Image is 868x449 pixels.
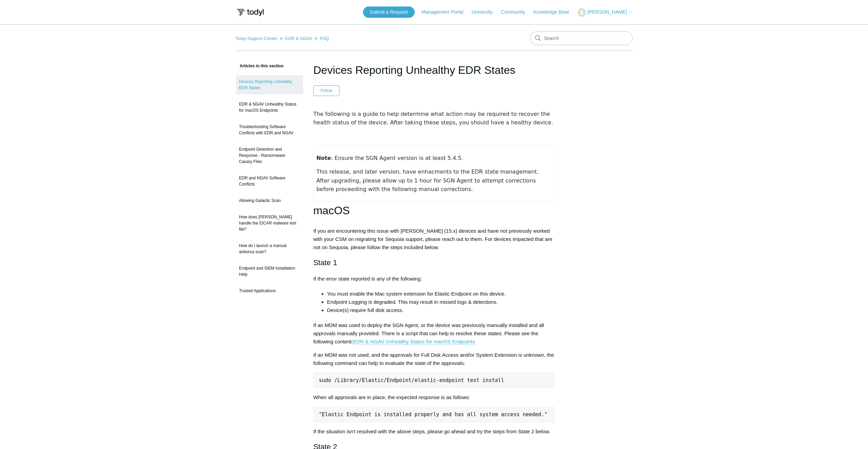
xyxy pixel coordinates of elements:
a: Devices Reporting Unhealthy EDR States [236,75,303,94]
a: EDR & NGAV Unhealthy Status for macOS Endpoints [236,98,303,117]
li: Todyl Support Center [236,36,279,41]
a: Management Portal [422,9,470,16]
p: If the error state reported is any of the following: [313,275,555,283]
span: Articles in this section [236,64,284,68]
button: Follow Article [313,85,340,96]
pre: "Elastic Endpoint is installed properly and has all system access needed." [313,407,555,422]
a: How do I launch a manual antivirus scan? [236,239,303,258]
a: Troubleshooting Software Conflicts with EDR and NGAV [236,120,303,139]
a: Allowing Galactic Scan [236,194,303,207]
span: [PERSON_NAME] [587,9,627,15]
li: You must enable the Mac system extension for Elastic Endpoint on this device. [327,290,555,298]
p: If you are encountering this issue with [PERSON_NAME] (15.x) devices and have not previously work... [313,227,555,251]
a: Endpoint and SIEM Installation Help [236,262,303,281]
strong: Note [316,155,331,161]
a: EDR & NGAV [285,36,312,41]
a: EDR & NGAV Unhealthy Status for macOS Endpoints [353,339,475,345]
a: How does [PERSON_NAME] handle the EICAR malware test file? [236,210,303,236]
p: If the situation isn't resolved with the above steps, please go ahead and try the steps from Stat... [313,427,555,436]
h1: Devices Reporting Unhealthy EDR States [313,62,555,78]
img: Todyl Support Center Help Center home page [236,6,265,19]
a: Endpoint Detention and Response - Ransomware Canary Files [236,143,303,168]
a: Submit a Request [363,6,415,18]
a: Todyl Support Center [236,36,277,41]
a: EDR and NGAV Software Conflicts [236,172,303,191]
h1: macOS [313,202,555,219]
p: If an MDM was used to deploy the SGN Agent, or the device was previously manually installed and a... [313,321,555,346]
p: If an MDM was not used, and the approvals for Full Disk Access and/or System Extension is unknown... [313,351,555,367]
a: FAQ [320,36,329,41]
a: Community [501,9,532,16]
a: Trusted Applications [236,284,303,297]
span: This release, and later version, have enhacments to the EDR state management. After upgrading, pl... [316,168,541,192]
span: : Ensure the SGN Agent version is at least 5.4.5. [316,155,463,161]
p: When all approvals are in place, the expected response is as follows: [313,393,555,402]
h2: State 1 [313,257,555,269]
input: Search [530,31,633,45]
li: Endpoint Logging is degraded. This may result in missed logs & detections. [327,298,555,306]
pre: sudo /Library/Elastic/Endpoint/elastic-endpoint test install [313,372,555,388]
button: [PERSON_NAME] [578,8,632,17]
li: EDR & NGAV [278,36,313,41]
a: University [471,9,499,16]
span: The following is a guide to help determine what action may be required to recover the health stat... [313,111,553,126]
a: Knowledge Base [533,9,576,16]
li: Device(s) require full disk access. [327,306,555,314]
li: FAQ [313,36,329,41]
